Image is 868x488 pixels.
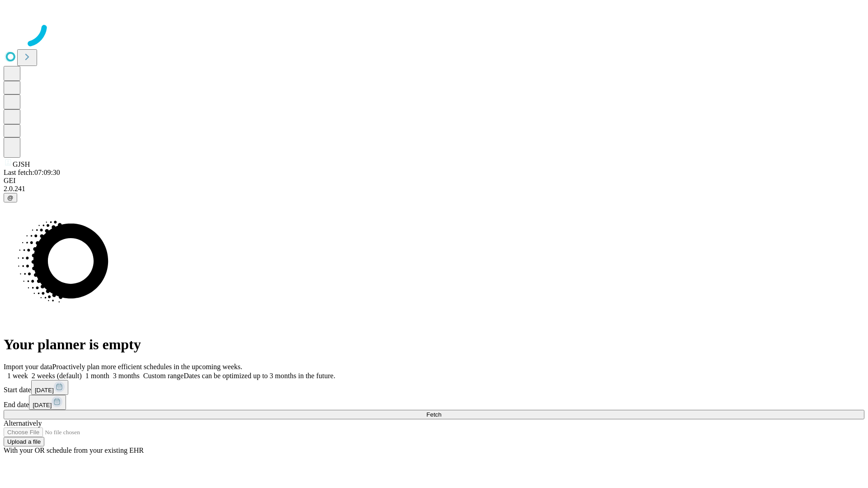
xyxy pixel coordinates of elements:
[29,395,66,410] button: [DATE]
[31,380,68,395] button: [DATE]
[184,372,335,380] span: Dates can be optimized up to 3 months in the future.
[4,336,864,353] h1: Your planner is empty
[4,419,42,427] span: Alternatively
[7,194,14,201] span: @
[4,177,864,185] div: GEI
[426,411,441,418] span: Fetch
[4,185,864,193] div: 2.0.241
[13,160,30,168] span: GJSH
[4,395,864,410] div: End date
[143,372,184,380] span: Custom range
[7,372,28,380] span: 1 week
[32,372,82,380] span: 2 weeks (default)
[33,402,52,408] span: [DATE]
[52,363,242,371] span: Proactively plan more efficient schedules in the upcoming weeks.
[113,372,140,380] span: 3 months
[4,437,44,446] button: Upload a file
[85,372,109,380] span: 1 month
[4,193,17,202] button: @
[35,387,54,394] span: [DATE]
[4,169,60,176] span: Last fetch: 07:09:30
[4,363,52,371] span: Import your data
[4,380,864,395] div: Start date
[4,446,144,454] span: With your OR schedule from your existing EHR
[4,410,864,419] button: Fetch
